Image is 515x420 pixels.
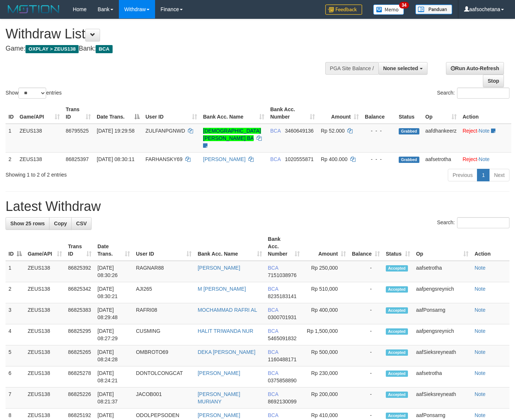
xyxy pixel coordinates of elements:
[6,232,25,261] th: ID: activate to sort column descending
[267,103,318,124] th: Bank Acc. Number: activate to sort column ascending
[349,366,383,387] td: -
[6,88,62,99] label: Show entries
[94,103,143,124] th: Date Trans.: activate to sort column descending
[399,157,419,163] span: Grabbed
[413,366,471,387] td: aafsetrotha
[268,286,278,292] span: BCA
[54,221,67,226] span: Copy
[95,261,133,282] td: [DATE] 08:30:26
[195,232,265,261] th: Bank Acc. Name: activate to sort column ascending
[95,387,133,409] td: [DATE] 08:21:37
[268,328,278,334] span: BCA
[268,335,297,341] span: Copy 5465091832 to clipboard
[6,261,25,282] td: 1
[378,62,428,75] button: None selected
[422,124,460,153] td: aafdhankeerz
[463,128,477,134] a: Reject
[268,356,297,362] span: Copy 1160488171 to clipboard
[270,128,281,134] span: BCA
[66,128,89,134] span: 86795525
[268,349,278,355] span: BCA
[386,307,408,314] span: Accepted
[65,345,95,366] td: 86825265
[6,152,17,166] td: 2
[25,232,65,261] th: Game/API: activate to sort column ascending
[483,75,504,87] a: Stop
[65,282,95,303] td: 86825342
[6,366,25,387] td: 6
[6,27,336,41] h1: Withdraw List
[6,387,25,409] td: 7
[145,156,182,162] span: FARHANSKY69
[6,45,336,52] h4: Game: Bank:
[474,286,485,292] a: Note
[268,378,297,383] span: Copy 0375858890 to clipboard
[386,265,408,272] span: Accepted
[133,345,195,366] td: OMBROTO69
[365,127,393,134] div: - - -
[386,392,408,398] span: Accepted
[325,62,378,75] div: PGA Site Balance /
[95,282,133,303] td: [DATE] 08:30:21
[474,349,485,355] a: Note
[198,328,253,334] a: HALIT TRIWANDA NUR
[65,303,95,324] td: 86825383
[413,261,471,282] td: aafsetrotha
[133,261,195,282] td: RAGNAR88
[477,169,490,181] a: 1
[270,156,281,162] span: BCA
[362,103,396,124] th: Balance
[303,282,349,303] td: Rp 510,000
[422,103,460,124] th: Op: activate to sort column ascending
[386,328,408,335] span: Accepted
[383,65,418,71] span: None selected
[437,217,509,228] label: Search:
[65,324,95,345] td: 86825295
[415,4,452,14] img: panduan.png
[65,366,95,387] td: 86825278
[413,387,471,409] td: aafSieksreyneath
[460,103,511,124] th: Action
[6,282,25,303] td: 2
[76,221,87,226] span: CSV
[399,2,409,8] span: 34
[386,349,408,356] span: Accepted
[413,345,471,366] td: aafSieksreyneath
[386,371,408,377] span: Accepted
[198,412,240,418] a: [PERSON_NAME]
[349,387,383,409] td: -
[49,217,72,230] a: Copy
[25,261,65,282] td: ZEUS138
[437,88,509,99] label: Search:
[268,370,278,376] span: BCA
[285,156,314,162] span: Copy 1020555871 to clipboard
[268,412,278,418] span: BCA
[474,412,485,418] a: Note
[133,282,195,303] td: AJI265
[303,345,349,366] td: Rp 500,000
[268,399,297,404] span: Copy 8692130099 to clipboard
[198,286,246,292] a: M [PERSON_NAME]
[268,314,297,320] span: Copy 0300701931 to clipboard
[457,217,509,228] input: Search:
[474,307,485,313] a: Note
[268,391,278,397] span: BCA
[349,345,383,366] td: -
[457,88,509,99] input: Search:
[349,261,383,282] td: -
[97,156,134,162] span: [DATE] 08:30:11
[268,272,297,278] span: Copy 7151038976 to clipboard
[321,156,347,162] span: Rp 400.000
[143,103,200,124] th: User ID: activate to sort column ascending
[349,324,383,345] td: -
[413,303,471,324] td: aafPonsarng
[6,324,25,345] td: 4
[6,168,209,178] div: Showing 1 to 2 of 2 entries
[18,88,46,99] select: Showentries
[65,232,95,261] th: Trans ID: activate to sort column ascending
[198,391,240,404] a: [PERSON_NAME] MURIANY
[463,156,477,162] a: Reject
[95,366,133,387] td: [DATE] 08:24:21
[95,324,133,345] td: [DATE] 08:27:29
[17,103,63,124] th: Game/API: activate to sort column ascending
